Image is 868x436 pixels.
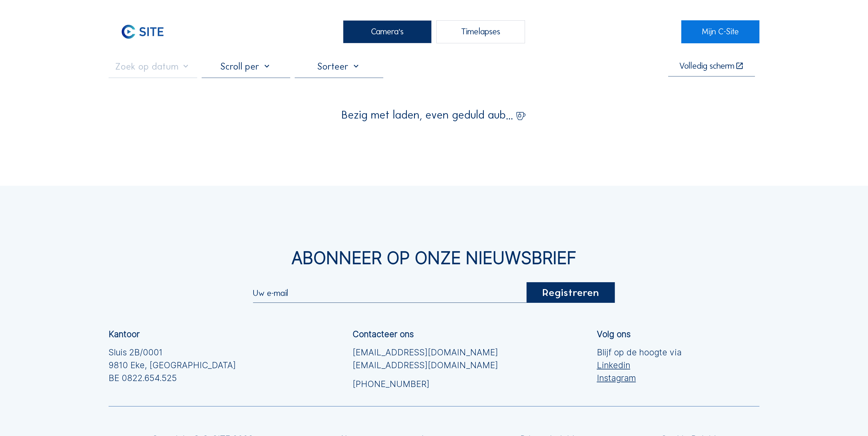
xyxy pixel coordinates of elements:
[597,330,631,338] div: Volg ons
[681,20,759,43] a: Mijn C-Site
[109,249,760,266] div: Abonneer op onze nieuwsbrief
[342,109,513,120] span: Bezig met laden, even geduld aub...
[526,282,615,303] div: Registreren
[109,346,236,384] div: Sluis 2B/0001 9810 Eke, [GEOGRAPHIC_DATA] BE 0822.654.525
[597,346,682,384] div: Blijf op de hoogte via
[679,62,734,70] div: Volledig scherm
[109,330,140,338] div: Kantoor
[343,20,432,43] div: Camera's
[353,359,498,372] a: [EMAIL_ADDRESS][DOMAIN_NAME]
[109,61,197,72] input: Zoek op datum 󰅀
[436,20,525,43] div: Timelapses
[597,359,682,372] a: Linkedin
[253,288,526,298] input: Uw e-mail
[597,372,682,385] a: Instagram
[109,20,177,43] img: C-SITE Logo
[353,346,498,359] a: [EMAIL_ADDRESS][DOMAIN_NAME]
[353,330,414,338] div: Contacteer ons
[353,378,498,391] a: [PHONE_NUMBER]
[109,20,187,43] a: C-SITE Logo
